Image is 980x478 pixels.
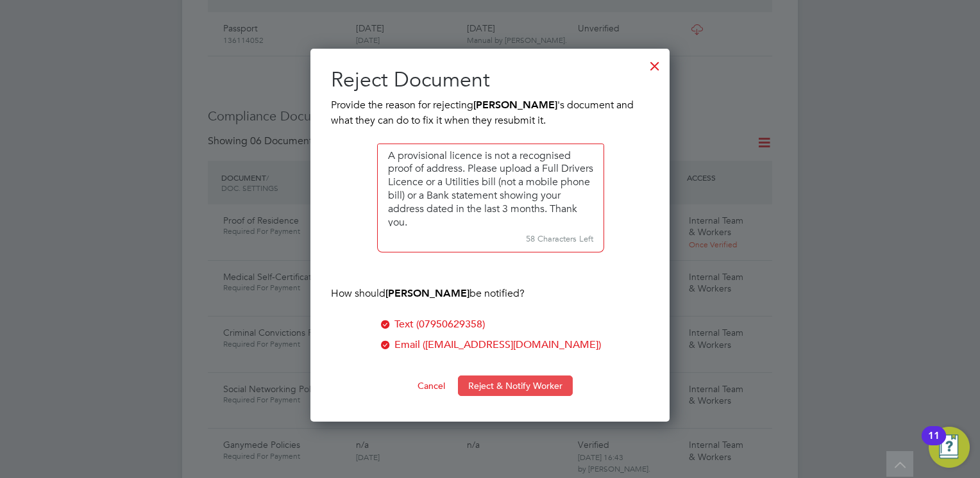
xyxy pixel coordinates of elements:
small: 58 Characters Left [377,226,604,252]
p: Provide the reason for rejecting 's document and what they can do to fix it when they resubmit it. [331,97,649,128]
div: 11 [928,436,940,452]
button: Open Resource Center, 11 new notifications [929,427,970,468]
button: Reject & Notify Worker [458,375,573,396]
b: [PERSON_NAME] [473,99,557,111]
b: [PERSON_NAME] [385,287,469,299]
div: Email ([EMAIL_ADDRESS][DOMAIN_NAME]) [394,337,601,352]
h2: Reject Document [331,67,649,94]
button: Cancel [407,375,455,396]
div: Text (07950629358) [394,317,485,332]
p: How should be notified? [331,286,649,301]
